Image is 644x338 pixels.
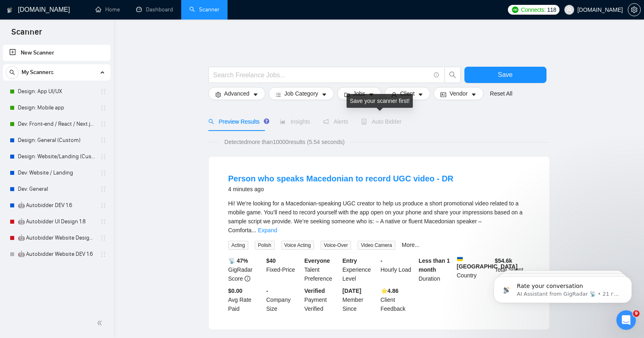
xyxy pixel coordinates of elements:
a: Design: Mobile app [18,100,95,116]
span: holder [100,251,106,257]
a: Reset All [490,89,512,98]
a: Design: App UI/UX [18,83,95,100]
div: Total Spent [493,256,531,283]
div: Experience Level [341,256,379,283]
a: searchScanner [189,6,219,13]
span: user [391,92,397,98]
span: Polish [255,241,275,250]
a: setting [628,7,641,13]
span: Vendor [449,89,467,98]
b: Verified [304,288,325,294]
span: My Scanners [22,64,54,81]
button: search [445,67,461,83]
span: search [445,71,460,79]
span: double-left [97,319,105,327]
span: ... [252,227,256,233]
div: Save your scanner first! [347,94,413,108]
span: Insights [280,118,310,125]
span: Hi! We’re looking for a Macedonian-speaking UGC creator to help us produce a short promotional vi... [228,200,523,233]
span: holder [100,202,106,209]
b: - [266,288,268,294]
span: bars [275,92,281,98]
span: search [6,70,18,75]
a: 🤖 Autobidder UI Design 1.8 [18,214,95,230]
span: caret-down [253,92,258,98]
span: Auto Bidder [361,118,401,125]
span: holder [100,105,106,111]
a: Dev: Website / Landing [18,165,95,181]
span: setting [628,7,640,13]
b: $ 40 [266,257,275,264]
button: settingAdvancedcaret-down [208,87,265,100]
span: Connects: [521,5,545,14]
b: - [381,257,383,264]
button: search [6,66,19,79]
div: Country [455,256,493,283]
iframe: Intercom notifications повідомлення [481,259,644,316]
b: $ 54.6k [495,257,512,264]
span: holder [100,235,106,241]
img: upwork-logo.png [512,7,518,13]
span: 9 [633,310,640,317]
a: Expand [258,227,277,233]
a: 🤖 Autobidder Website Design 1.8 [18,230,95,246]
span: Save [498,70,512,80]
b: ⭐️ 4.86 [381,288,399,294]
button: setting [628,3,641,16]
span: info-circle [434,72,439,78]
span: setting [215,92,221,98]
b: [DATE] [343,288,361,294]
span: caret-down [369,92,374,98]
span: holder [100,121,106,127]
b: $0.00 [228,288,243,294]
button: userClientcaret-down [384,87,431,100]
input: Search Freelance Jobs... [213,70,430,80]
b: [GEOGRAPHIC_DATA] [457,256,518,270]
div: Member Since [341,286,379,313]
a: More... [402,242,420,248]
span: 118 [547,5,556,14]
button: Save [464,67,546,83]
a: homeHome [95,6,120,13]
img: 🇺🇦 [457,256,463,262]
span: Scanner [5,26,48,43]
button: barsJob Categorycaret-down [269,87,334,100]
a: Design: Website/Landing (Custom) [18,148,95,165]
span: info-circle [245,276,250,281]
a: Design: General (Custom) [18,132,95,148]
iframe: Intercom live chat [616,310,636,330]
b: 📡 47% [228,257,248,264]
span: holder [100,88,106,95]
span: holder [100,153,106,160]
span: Alerts [323,118,348,125]
b: Everyone [304,257,330,264]
div: 4 minutes ago [228,184,454,194]
div: Avg Rate Paid [227,286,265,313]
div: Hi! We’re looking for a Macedonian-speaking UGC creator to help us produce a short promotional vi... [228,199,530,235]
span: Voice Acting [281,241,314,250]
button: idcardVendorcaret-down [434,87,483,100]
div: Client Feedback [379,286,417,313]
span: Job Category [284,89,318,98]
span: Client [400,89,415,98]
a: dashboardDashboard [136,6,173,13]
img: logo [7,4,13,17]
div: GigRadar Score [227,256,265,283]
b: Entry [343,257,357,264]
span: holder [100,218,106,225]
a: Person who speaks Macedonian to record UGC video - DR [228,174,454,183]
div: Duration [417,256,455,283]
div: Payment Verified [303,286,341,313]
a: Dev: General [18,181,95,197]
a: 🤖 Autobidder Website DEV 1.6 [18,246,95,262]
div: Hourly Load [379,256,417,283]
a: Dev: Front-end / React / Next.js / WebGL / GSAP [18,116,95,132]
span: Voice-Over [321,241,351,250]
span: holder [100,186,106,192]
span: holder [100,170,106,176]
span: search [208,119,214,124]
span: Jobs [353,89,365,98]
